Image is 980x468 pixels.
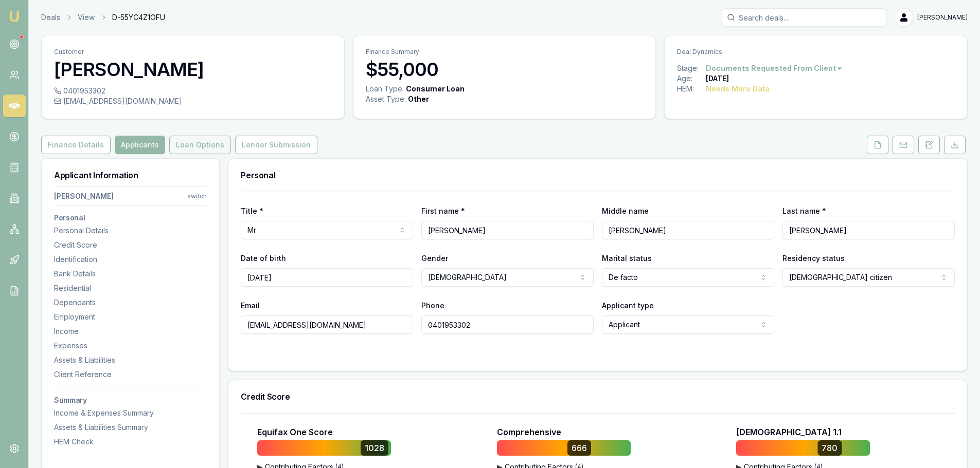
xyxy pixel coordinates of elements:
[54,96,332,106] div: [EMAIL_ADDRESS][DOMAIN_NAME]
[54,369,207,380] div: Client Reference
[421,301,444,310] label: Phone
[54,171,207,179] h3: Applicant Information
[241,301,260,310] label: Email
[602,301,654,310] label: Applicant type
[408,94,429,104] div: Other
[54,214,207,221] h3: Personal
[41,136,111,154] button: Finance Details
[54,437,207,447] div: HEM Check
[421,207,465,215] label: First name *
[54,59,332,80] h3: [PERSON_NAME]
[917,13,968,22] span: [PERSON_NAME]
[187,192,207,200] div: switch
[41,12,60,23] a: Deals
[54,48,332,56] p: Customer
[54,341,207,351] div: Expenses
[241,254,286,263] label: Date of birth
[366,84,404,94] div: Loan Type:
[421,254,448,263] label: Gender
[421,315,594,334] input: 0431 234 567
[677,63,706,73] div: Stage:
[54,422,207,433] div: Assets & Liabilities Summary
[366,48,644,56] p: Finance Summary
[567,440,591,456] div: 666
[361,440,388,456] div: 1028
[54,408,207,418] div: Income & Expenses Summary
[8,10,21,23] img: emu-icon-u.png
[54,326,207,336] div: Income
[677,73,706,84] div: Age:
[169,136,231,154] button: Loan Options
[706,84,770,94] div: Needs More Data
[241,207,263,215] label: Title *
[54,226,207,236] div: Personal Details
[54,283,207,293] div: Residential
[366,94,406,104] div: Asset Type :
[241,171,955,179] h3: Personal
[54,191,114,201] div: [PERSON_NAME]
[54,312,207,322] div: Employment
[406,84,465,94] div: Consumer Loan
[54,355,207,365] div: Assets & Liabilities
[115,136,165,154] button: Applicants
[113,136,167,154] a: Applicants
[736,426,842,438] p: [DEMOGRAPHIC_DATA] 1.1
[54,240,207,250] div: Credit Score
[706,63,843,73] button: Documents Requested From Client
[706,73,729,84] div: [DATE]
[54,269,207,279] div: Bank Details
[235,136,317,154] button: Lender Submission
[497,426,561,438] p: Comprehensive
[112,12,165,23] span: D-55YC4Z1OFU
[241,268,413,287] input: DD/MM/YYYY
[41,12,165,23] nav: breadcrumb
[782,254,845,263] label: Residency status
[602,207,649,215] label: Middle name
[366,59,644,80] h3: $55,000
[677,84,706,94] div: HEM:
[722,8,886,27] input: Search deals
[241,392,955,401] h3: Credit Score
[54,297,207,308] div: Dependants
[54,397,207,404] h3: Summary
[233,136,319,154] a: Lender Submission
[78,12,95,23] a: View
[41,136,113,154] a: Finance Details
[782,207,826,215] label: Last name *
[54,86,332,96] div: 0401953302
[54,254,207,265] div: Identification
[677,48,955,56] p: Deal Dynamics
[602,254,652,263] label: Marital status
[167,136,233,154] a: Loan Options
[257,426,333,438] p: Equifax One Score
[817,440,842,456] div: 780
